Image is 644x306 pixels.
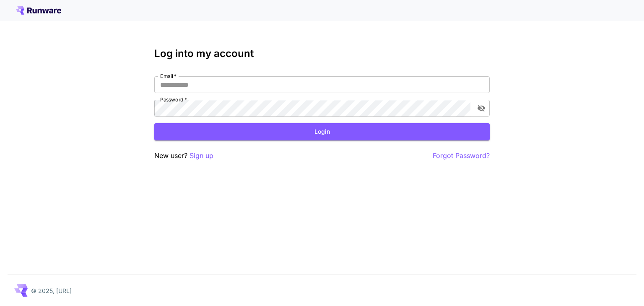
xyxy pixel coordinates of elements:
[154,123,490,140] button: Login
[433,150,490,161] button: Forgot Password?
[474,101,489,116] button: toggle password visibility
[160,73,177,80] label: Email
[31,286,72,295] p: © 2025, [URL]
[154,150,213,161] p: New user?
[160,96,187,103] label: Password
[190,150,213,161] button: Sign up
[154,48,490,60] h3: Log into my account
